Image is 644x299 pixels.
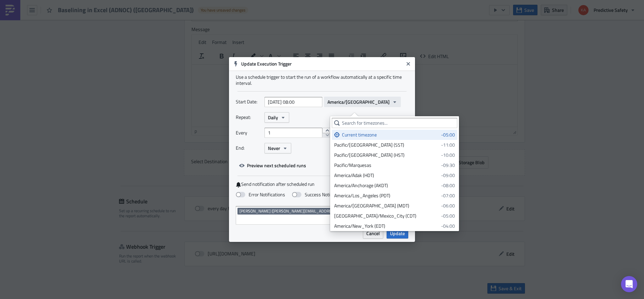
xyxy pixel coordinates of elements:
label: Success Notifications [292,192,347,198]
label: End: [236,143,261,153]
span: -05:00 [441,213,455,219]
label: Start Date: [236,97,261,107]
label: Send notification after scheduled run [236,181,408,188]
span: -10:00 [441,152,455,158]
span: Preview next scheduled runs [247,162,306,169]
body: Rich Text Area. Press ALT-0 for help. [3,3,323,30]
button: Never [264,143,291,153]
div: Pacific/[GEOGRAPHIC_DATA] (HST) [334,152,439,158]
span: -06:00 [441,202,455,209]
button: Preview next scheduled runs [236,160,309,171]
input: YYYY-MM-DD HH:mm [264,97,322,107]
button: increment [322,128,332,133]
span: -09:00 [441,172,455,179]
div: Pacific/Marquesas [334,162,439,169]
span: -05:00 [441,131,455,138]
input: Search for timezones... [332,118,457,128]
span: -08:00 [441,182,455,189]
div: [GEOGRAPHIC_DATA]/Mexico_City (CDT) [334,213,439,219]
h6: Update Execution Trigger [241,61,404,67]
div: America/Los_Angeles (PDT) [334,192,439,199]
button: Daily [264,112,289,123]
span: Never [268,145,280,152]
button: decrement [322,133,332,138]
span: [PERSON_NAME] ([PERSON_NAME][EMAIL_ADDRESS][PERSON_NAME][DOMAIN_NAME]) [239,208,401,214]
button: America/[GEOGRAPHIC_DATA] [324,97,401,107]
div: America/[GEOGRAPHIC_DATA] (MDT) [334,202,439,209]
span: America/[GEOGRAPHIC_DATA] [327,98,390,105]
button: Cancel [363,228,383,239]
div: America/New_York (EDT) [334,223,439,229]
div: America/Adak (HDT) [334,172,439,179]
span: -07:00 [441,192,455,199]
span: -04:00 [441,223,455,229]
button: Close [403,59,413,69]
label: Every [236,128,261,138]
span: Daily [268,114,278,121]
div: Open Intercom Messenger [621,276,637,292]
div: Current timezone [342,131,439,138]
div: Pacific/[GEOGRAPHIC_DATA] (SST) [334,142,439,148]
div: Use a schedule trigger to start the run of a workflow automatically at a specific time interval. [236,74,408,86]
div: America/Anchorage (AKDT) [334,182,439,189]
span: Update [390,230,405,237]
span: Cancel [366,230,380,237]
span: -11:00 [441,142,455,148]
span: -09:30 [441,162,455,169]
label: Repeat: [236,112,261,122]
label: Error Notifications [236,192,285,198]
button: Update [387,228,408,239]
